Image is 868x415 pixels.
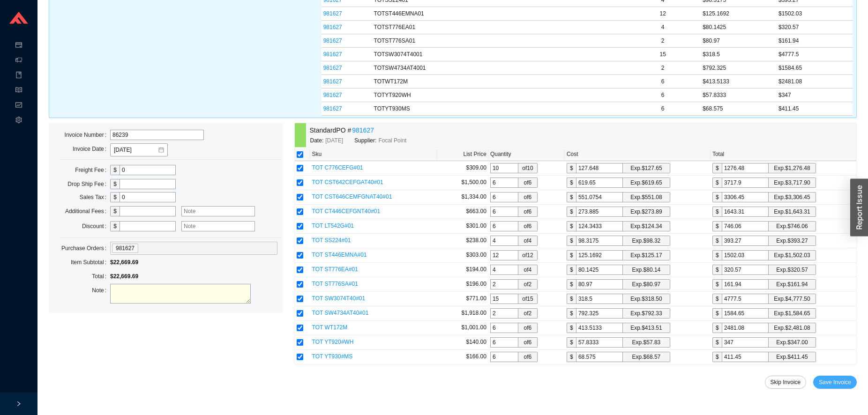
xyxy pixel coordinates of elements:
div: Exp. $4,777.50 [774,294,810,304]
label: Freight Fee [75,163,110,177]
button: Skip Invoice [765,376,807,389]
div: $ [712,236,722,246]
div: $ [110,206,120,216]
div: Exp. $2,481.08 [774,323,810,333]
span: TOT YT920#WH [312,339,354,345]
div: $ [712,308,722,319]
div: $ [712,265,722,275]
div: Exp. $746.06 [776,222,808,231]
td: TOTST776EA01 [372,21,499,34]
span: of 6 [518,207,537,216]
span: credit-card [15,38,22,53]
span: of 12 [518,251,537,260]
div: $ [712,279,722,289]
div: Exp. $3,306.45 [774,193,810,202]
label: Purchase Orders [61,242,110,255]
a: 981627 [352,125,374,136]
label: Sales Tax [80,191,110,204]
td: $161.94 [777,34,853,48]
a: 981627 [323,105,342,112]
td: $57.8333 [701,89,777,102]
div: Standard PO # [310,125,449,136]
input: 07/30/2025 [114,145,157,155]
th: Total [711,148,856,161]
div: Exp. $1,502.03 [774,251,810,260]
button: Save Invoice [813,376,857,389]
th: List Price [437,148,488,161]
span: Focal Point [378,136,406,145]
span: TOT CST642CEFGAT40#01 [312,179,383,185]
div: Exp. $320.57 [776,265,808,274]
div: $ [567,265,576,275]
div: $1,500.00 [439,178,486,187]
span: of 6 [518,338,537,347]
td: 2 [625,61,701,75]
div: $ [712,294,722,304]
th: Cost [565,148,711,161]
a: 981627 [323,51,342,58]
div: Exp. $1,584.65 [774,309,810,318]
div: $ [712,221,722,231]
td: $2481.08 [777,75,853,89]
a: 981627 [323,24,342,30]
div: Exp. $57.83 [632,338,661,347]
span: $22,669.69 [110,259,138,266]
td: $792.325 [701,61,777,75]
span: TOT ST776SA#01 [312,281,358,287]
div: Exp. $792.33 [630,309,662,318]
td: 6 [625,102,701,116]
span: of 2 [518,309,537,318]
td: TOTST446EMNA01 [372,7,499,21]
span: setting [15,113,22,128]
a: 981627 [323,65,342,71]
span: TOT SS224#01 [312,237,351,244]
div: $ [567,192,576,202]
a: 981627 [323,37,342,44]
td: $413.5133 [701,75,777,89]
div: $ [567,221,576,231]
label: Invoice Number [65,128,110,141]
span: TOT SW3074T40#01 [312,295,366,302]
td: $318.5 [701,48,777,61]
td: 6 [625,89,701,102]
div: Exp. $1,643.31 [774,207,810,216]
td: 6 [625,75,701,89]
input: Note [181,221,255,231]
div: Exp. $1,276.48 [774,163,810,173]
td: $1584.65 [777,61,853,75]
span: of 10 [518,163,537,173]
div: $663.00 [439,207,486,216]
a: 981627 [323,10,342,17]
div: $301.00 [439,221,486,230]
div: Exp. $68.57 [632,352,661,362]
div: Exp. $318.50 [630,294,662,304]
label: Item Subtotal [71,256,110,269]
div: $ [712,207,722,217]
th: Sku [310,148,438,161]
td: 15 [625,48,701,61]
div: Exp. $347.00 [776,338,808,347]
span: fund [15,98,22,113]
td: $80.1425 [701,21,777,34]
div: Exp. $273.89 [630,207,662,216]
td: $411.45 [777,102,853,116]
td: 12 [625,7,701,21]
span: of 6 [518,352,537,362]
label: Additional Fees [65,205,110,218]
div: $ [110,179,120,189]
div: $ [712,323,722,333]
td: TOTST776SA01 [372,34,499,48]
div: $ [567,294,576,304]
div: Exp. $411.45 [776,352,808,362]
td: TOTSW4734AT4001 [372,61,499,75]
span: TOT ST446EMNA#01 [312,252,367,258]
span: 981627 [112,244,138,253]
div: $1,001.00 [439,323,486,332]
span: TOT WT172M [312,324,348,331]
td: TOTWT172M [372,75,499,89]
div: $ [712,178,722,188]
span: TOT LT542G#01 [312,222,354,229]
td: $320.57 [777,21,853,34]
div: $ [110,165,120,175]
span: of 15 [518,294,537,304]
